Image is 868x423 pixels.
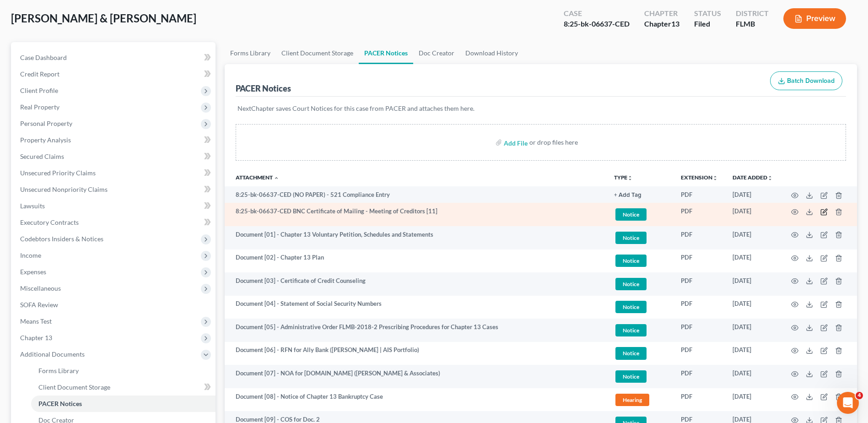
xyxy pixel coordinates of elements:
[20,235,103,243] span: Codebtors Insiders & Notices
[20,251,41,259] span: Income
[783,8,846,29] button: Preview
[674,388,725,412] td: PDF
[614,207,666,222] a: Notice
[614,392,666,407] a: Hearing
[38,367,79,374] span: Forms Library
[276,42,359,64] a: Client Document Storage
[615,278,647,290] span: Notice
[725,319,780,342] td: [DATE]
[614,175,633,181] button: TYPEunfold_more
[413,42,460,64] a: Doc Creator
[20,202,45,210] span: Lawsuits
[614,230,666,245] a: Notice
[225,186,607,203] td: 8:25-bk-06637-CED (NO PAPER) - 521 Compliance Entry
[725,249,780,273] td: [DATE]
[725,186,780,203] td: [DATE]
[225,249,607,273] td: Document [02] - Chapter 13 Plan
[13,148,216,165] a: Secured Claims
[13,214,216,231] a: Executory Contracts
[674,319,725,342] td: PDF
[564,19,630,29] div: 8:25-bk-06637-CED
[614,369,666,384] a: Notice
[31,396,216,412] a: PACER Notices
[725,226,780,249] td: [DATE]
[725,203,780,226] td: [DATE]
[674,272,725,296] td: PDF
[694,19,721,29] div: Filed
[712,175,718,181] i: unfold_more
[225,226,607,249] td: Document [01] - Chapter 13 Voluntary Petition, Schedules and Statements
[615,324,647,336] span: Notice
[13,198,216,214] a: Lawsuits
[615,301,647,313] span: Notice
[11,11,196,25] span: [PERSON_NAME] & [PERSON_NAME]
[614,190,666,199] a: + Add Tag
[31,379,216,396] a: Client Document Storage
[615,370,647,383] span: Notice
[614,323,666,338] a: Notice
[20,119,72,127] span: Personal Property
[20,70,59,78] span: Credit Report
[20,169,96,177] span: Unsecured Priority Claims
[725,342,780,365] td: [DATE]
[615,394,649,406] span: Hearing
[671,19,679,28] span: 13
[13,297,216,313] a: SOFA Review
[736,19,769,29] div: FLMB
[627,175,633,181] i: unfold_more
[225,272,607,296] td: Document [03] - Certificate of Credit Counseling
[20,87,58,94] span: Client Profile
[615,208,647,221] span: Notice
[274,175,279,181] i: expand_less
[236,174,279,181] a: Attachment expand_less
[20,334,52,342] span: Chapter 13
[837,392,859,414] iframe: Intercom live chat
[614,299,666,315] a: Notice
[38,383,110,391] span: Client Document Storage
[674,365,725,388] td: PDF
[20,301,58,309] span: SOFA Review
[20,152,64,160] span: Secured Claims
[225,342,607,365] td: Document [06] - RFN for Ally Bank ([PERSON_NAME] | AIS Portfolio)
[614,192,642,198] button: + Add Tag
[674,226,725,249] td: PDF
[615,232,647,244] span: Notice
[460,42,523,64] a: Download History
[733,174,773,181] a: Date Addedunfold_more
[31,363,216,379] a: Forms Library
[674,186,725,203] td: PDF
[13,165,216,181] a: Unsecured Priority Claims
[225,203,607,226] td: 8:25-bk-06637-CED BNC Certificate of Mailing - Meeting of Creditors [11]
[38,400,82,407] span: PACER Notices
[20,136,71,144] span: Property Analysis
[20,218,79,226] span: Executory Contracts
[13,49,216,66] a: Case Dashboard
[644,8,679,19] div: Chapter
[20,350,85,358] span: Additional Documents
[725,365,780,388] td: [DATE]
[644,19,679,29] div: Chapter
[564,8,630,19] div: Case
[681,174,718,181] a: Extensionunfold_more
[225,388,607,412] td: Document [08] - Notice of Chapter 13 Bankruptcy Case
[725,296,780,319] td: [DATE]
[615,347,647,359] span: Notice
[674,203,725,226] td: PDF
[770,71,842,91] button: Batch Download
[614,277,666,292] a: Notice
[13,132,216,148] a: Property Analysis
[674,296,725,319] td: PDF
[225,319,607,342] td: Document [05] - Administrative Order FLMB-2018-2 Prescribing Procedures for Chapter 13 Cases
[13,181,216,198] a: Unsecured Nonpriority Claims
[20,268,46,276] span: Expenses
[20,284,61,292] span: Miscellaneous
[237,104,844,113] p: NextChapter saves Court Notices for this case from PACER and attaches them here.
[674,249,725,273] td: PDF
[225,296,607,319] td: Document [04] - Statement of Social Security Numbers
[787,77,835,85] span: Batch Download
[725,388,780,412] td: [DATE]
[20,103,59,111] span: Real Property
[736,8,769,19] div: District
[614,253,666,268] a: Notice
[856,392,863,399] span: 4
